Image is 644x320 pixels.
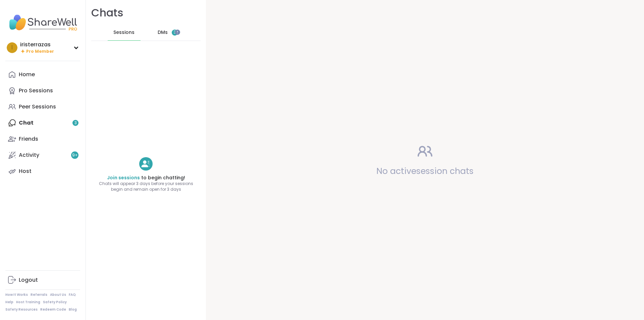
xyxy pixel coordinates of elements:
div: Host [19,168,32,175]
span: i [11,43,13,52]
h4: to begin chatting! [86,175,206,181]
div: Friends [19,135,38,143]
a: Safety Policy [43,300,67,305]
a: Host Training [16,300,40,305]
a: Host [5,163,80,179]
span: No active session chats [376,165,474,177]
img: ShareWell Nav Logo [5,11,80,34]
a: Logout [5,272,80,288]
a: How It Works [5,292,28,297]
a: Friends [5,131,80,147]
a: Peer Sessions [5,99,80,115]
div: Peer Sessions [19,103,56,110]
span: Chats will appear 3 days before your sessions begin and remain open for 3 days [86,181,206,192]
a: FAQ [69,292,76,297]
div: Activity [19,151,39,159]
iframe: Spotlight [175,30,180,35]
h1: Chats [91,5,123,20]
a: Redeem Code [40,307,66,312]
span: Pro Member [26,49,54,54]
span: 9 + [72,152,78,158]
a: Join sessions [107,174,140,181]
a: Home [5,66,80,83]
div: Logout [19,276,38,284]
div: Home [19,71,35,78]
a: About Us [50,292,66,297]
div: iristerrazas [20,41,54,48]
a: Blog [69,307,77,312]
a: Help [5,300,13,305]
a: Activity9+ [5,147,80,163]
span: 3 [174,30,176,35]
a: Referrals [31,292,47,297]
span: Sessions [113,29,135,36]
div: Pro Sessions [19,87,53,94]
a: Safety Resources [5,307,38,312]
a: Pro Sessions [5,83,80,99]
span: DMs [158,29,168,36]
